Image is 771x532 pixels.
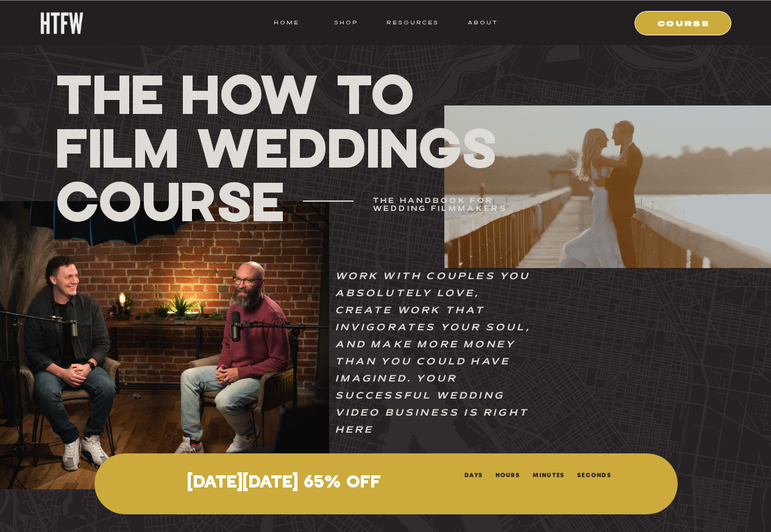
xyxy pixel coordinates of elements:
a: HOME [274,17,299,28]
li: Hours [495,469,520,479]
li: Minutes [532,469,564,479]
a: ABOUT [467,17,498,28]
h1: THE How To Film Weddings Course [55,66,505,228]
p: [DATE][DATE] 65% OFF [123,473,446,493]
a: COURSE [642,17,725,28]
i: Work with couples you absolutely love, create work that invigorates your soul, and make more mone... [335,272,531,434]
a: resources [382,17,439,28]
li: Days [464,469,483,479]
a: shop [322,17,371,28]
li: Seconds [577,469,611,479]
